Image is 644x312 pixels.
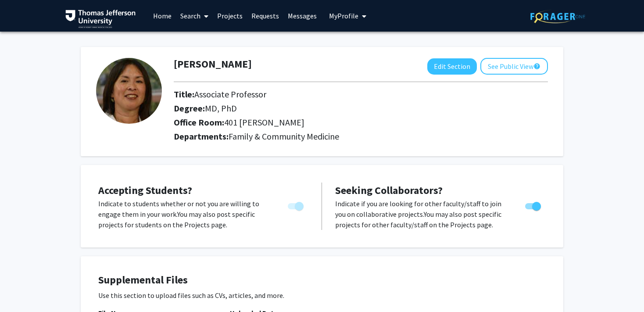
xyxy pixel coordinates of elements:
[149,0,176,31] a: Home
[7,273,37,305] iframe: Chat
[335,183,443,197] span: Seeking Collaborators?
[283,0,321,31] a: Messages
[213,0,247,31] a: Projects
[335,198,508,230] p: Indicate if you are looking for other faculty/staff to join you on collaborative projects. You ma...
[174,58,252,71] h1: [PERSON_NAME]
[329,11,358,20] span: My Profile
[480,58,548,75] button: See Public View
[65,10,136,28] img: Thomas Jefferson University Logo
[224,117,304,128] span: 401 [PERSON_NAME]
[427,58,477,75] button: Edit Section
[229,131,339,142] span: Family & Community Medicine
[247,0,283,31] a: Requests
[98,274,546,287] h4: Supplemental Files
[174,103,487,114] h2: Degree:
[98,198,271,230] p: Indicate to students whether or not you are willing to engage them in your work. You may also pos...
[98,290,546,301] p: Use this section to upload files such as CVs, articles, and more.
[533,61,540,72] mat-icon: help
[167,131,555,142] h2: Departments:
[174,117,487,128] h2: Office Room:
[194,89,266,100] span: Associate Professor
[96,58,162,124] img: Profile Picture
[284,198,308,212] div: You cannot turn this off while you have active projects.
[174,89,487,100] h2: Title:
[205,103,237,114] span: MD, PhD
[530,10,585,23] img: ForagerOne Logo
[284,198,308,212] div: Toggle
[176,0,213,31] a: Search
[522,198,546,212] div: Toggle
[98,183,192,197] span: Accepting Students?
